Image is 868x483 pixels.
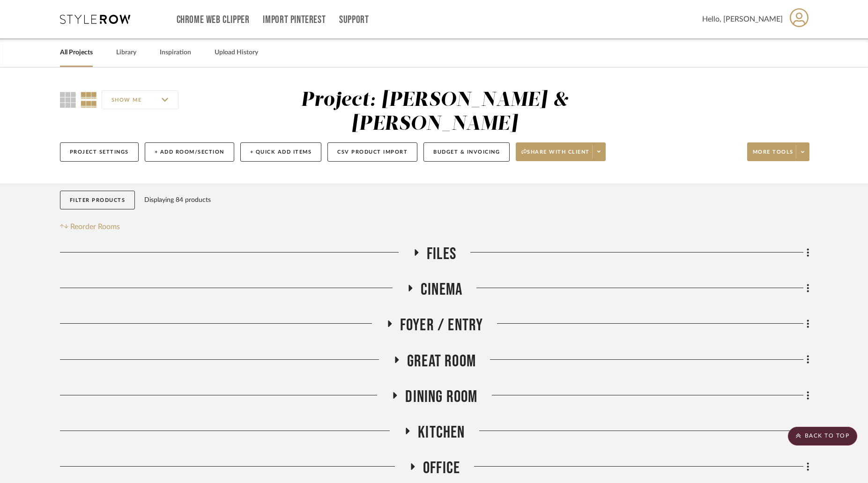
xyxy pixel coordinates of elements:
button: Project Settings [60,142,139,162]
span: Share with client [521,149,590,163]
button: Reorder Rooms [60,221,120,232]
a: Upload History [215,46,258,59]
span: Foyer / Entry [400,315,483,335]
button: Budget & Invoicing [423,142,510,162]
button: Share with client [516,142,606,161]
div: Project: [PERSON_NAME] & [PERSON_NAME] [301,90,568,134]
button: More tools [747,142,809,161]
a: Inspiration [160,46,191,59]
span: Hello, [PERSON_NAME] [702,14,783,25]
scroll-to-top-button: BACK TO TOP [788,427,857,446]
a: Chrome Web Clipper [177,16,250,24]
button: CSV Product Import [327,142,417,162]
span: Dining Room [405,387,477,407]
span: Great Room [407,351,476,372]
a: Library [116,46,136,59]
a: Support [339,16,369,24]
span: FILES [427,244,456,264]
button: + Quick Add Items [240,142,322,162]
span: CINEMA [421,280,462,300]
button: + Add Room/Section [145,142,234,162]
button: Filter Products [60,191,135,210]
a: Import Pinterest [263,16,326,24]
span: Kitchen [418,423,465,443]
span: Reorder Rooms [70,221,120,232]
a: All Projects [60,46,93,59]
span: Office [423,458,460,478]
span: More tools [753,149,794,163]
div: Displaying 84 products [144,191,211,209]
